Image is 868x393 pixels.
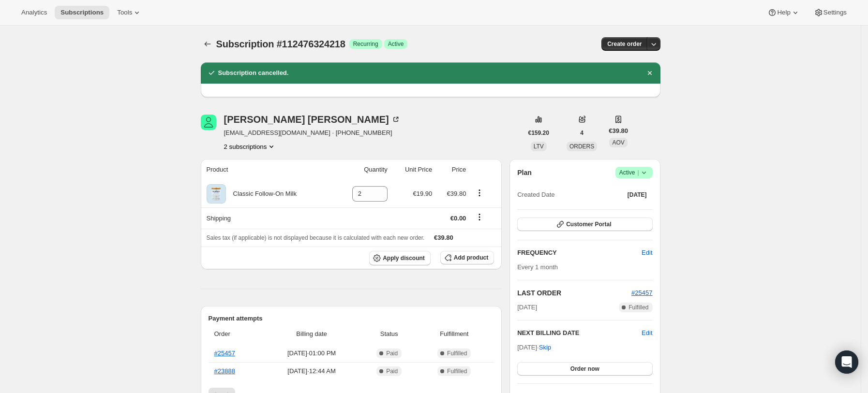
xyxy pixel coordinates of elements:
[209,314,494,323] h2: Payment attempts
[612,139,624,146] span: AOV
[517,168,532,177] h2: Plan
[413,190,432,197] span: €19.90
[517,344,551,351] span: [DATE] ·
[517,362,652,376] button: Order now
[201,159,335,180] th: Product
[517,328,642,338] h2: NEXT BILLING DATE
[619,168,649,177] span: Active
[21,9,47,16] span: Analytics
[335,159,390,180] th: Quantity
[435,159,469,180] th: Price
[55,6,109,19] button: Subscriptions
[218,68,289,78] h2: Subscription cancelled.
[201,115,216,130] span: Luis Alfredo Essis Rodriguez
[201,207,335,229] th: Shipping
[629,304,648,311] span: Fulfilled
[207,234,425,241] span: Sales tax (if applicable) is not displayed because it is calculated with each new order.
[117,9,132,16] span: Tools
[364,329,414,339] span: Status
[440,251,494,264] button: Add product
[835,350,858,374] div: Open Intercom Messenger
[534,143,544,150] span: LTV
[642,328,652,338] button: Edit
[533,340,557,355] button: Skip
[447,349,467,357] span: Fulfilled
[777,9,790,16] span: Help
[214,349,235,357] a: #25457
[353,40,378,48] span: Recurring
[454,254,488,262] span: Add product
[224,128,401,138] span: [EMAIL_ADDRESS][DOMAIN_NAME] · [PHONE_NUMBER]
[823,9,847,16] span: Settings
[808,6,853,19] button: Settings
[447,190,466,197] span: €39.80
[642,248,652,258] span: Edit
[631,289,652,296] a: #25457
[517,263,558,271] span: Every 1 month
[386,349,398,357] span: Paid
[386,367,398,375] span: Paid
[580,129,584,137] span: 4
[383,254,425,262] span: Apply discount
[566,220,611,228] span: Customer Portal
[207,184,226,204] img: product img
[265,349,358,358] span: [DATE] · 01:00 PM
[569,143,594,150] span: ORDERS
[574,126,589,140] button: 4
[447,367,467,375] span: Fulfilled
[60,9,104,16] span: Subscriptions
[369,251,431,265] button: Apply discount
[517,190,554,200] span: Created Date
[226,189,297,199] div: Classic Follow-On Milk
[472,188,487,198] button: Product actions
[224,115,401,124] div: [PERSON_NAME] [PERSON_NAME]
[390,159,435,180] th: Unit Price
[472,212,487,222] button: Shipping actions
[111,6,148,19] button: Tools
[631,288,652,298] button: #25457
[570,365,599,373] span: Order now
[224,142,277,151] button: Product actions
[622,188,653,202] button: [DATE]
[539,343,551,352] span: Skip
[201,37,214,51] button: Subscriptions
[637,169,639,176] span: |
[15,6,53,19] button: Analytics
[517,288,631,298] h2: LAST ORDER
[517,248,642,258] h2: FREQUENCY
[528,129,549,137] span: €159.20
[434,234,453,241] span: €39.80
[216,39,345,49] span: Subscription #112476324218
[762,6,806,19] button: Help
[601,37,647,51] button: Create order
[265,366,358,376] span: [DATE] · 12:44 AM
[209,323,263,345] th: Order
[517,218,652,231] button: Customer Portal
[450,215,466,222] span: €0.00
[265,329,358,339] span: Billing date
[523,126,555,140] button: €159.20
[636,245,658,261] button: Edit
[607,40,642,48] span: Create order
[609,126,628,136] span: €39.80
[643,66,657,80] button: Dismiss notification
[214,367,235,375] a: #23888
[517,303,537,312] span: [DATE]
[628,191,647,199] span: [DATE]
[388,40,404,48] span: Active
[420,329,488,339] span: Fulfillment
